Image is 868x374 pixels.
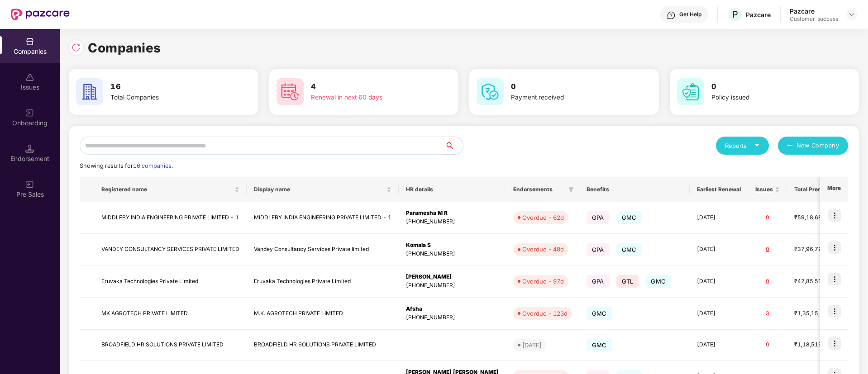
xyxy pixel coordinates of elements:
[247,330,399,361] td: BROADFIELD HR SOLUTIONS PRIVATE LIMITED
[828,273,841,285] img: icon
[25,180,34,189] img: svg+xml;base64,PHN2ZyB3aWR0aD0iMjAiIGhlaWdodD0iMjAiIHZpZXdCb3g9IjAgMCAyMCAyMCIgZmlsbD0ibm9uZSIgeG...
[133,162,173,169] span: 16 companies.
[247,298,399,330] td: M.K. AGROTECH PRIVATE LIMITED
[311,81,425,93] h3: 4
[711,81,825,93] h3: 0
[755,277,780,286] div: 0
[711,93,825,103] div: Policy issued
[72,43,81,52] img: svg+xml;base64,PHN2ZyBpZD0iUmVsb2FkLTMyeDMyIiB4bWxucz0iaHR0cDovL3d3dy53My5vcmcvMjAwMC9zdmciIHdpZH...
[732,9,738,20] span: P
[748,177,787,202] th: Issues
[778,137,848,155] button: plusNew Company
[444,142,463,149] span: search
[690,202,748,234] td: [DATE]
[690,298,748,330] td: [DATE]
[679,11,701,18] div: Get Help
[794,245,839,254] div: ₹37,96,798.68
[828,209,841,222] img: icon
[477,78,504,105] img: svg+xml;base64,PHN2ZyB4bWxucz0iaHR0cDovL3d3dy53My5vcmcvMjAwMC9zdmciIHdpZHRoPSI2MCIgaGVpZ2h0PSI2MC...
[247,265,399,298] td: Eruvaka Technologies Private Limited
[794,309,839,318] div: ₹1,35,15,875.76
[667,11,676,20] img: svg+xml;base64,PHN2ZyBpZD0iSGVscC0zMngzMiIgeG1sbnM9Imh0dHA6Ly93d3cudzMub3JnLzIwMDAvc3ZnIiB3aWR0aD...
[828,305,841,317] img: icon
[587,307,612,320] span: GMC
[794,186,833,193] span: Total Premium
[406,273,499,281] div: [PERSON_NAME]
[755,341,780,349] div: 0
[25,144,34,153] img: svg+xml;base64,PHN2ZyB3aWR0aD0iMTQuNSIgaGVpZ2h0PSIxNC41IiB2aWV3Qm94PSIwIDAgMTYgMTYiIGZpbGw9Im5vbm...
[690,265,748,298] td: [DATE]
[690,330,748,361] td: [DATE]
[568,187,574,192] span: filter
[579,177,690,202] th: Benefits
[94,298,247,330] td: MK AGROTECH PRIVATE LIMITED
[794,341,839,349] div: ₹1,18,519.2
[513,186,565,193] span: Endorsements
[755,213,780,222] div: 0
[755,309,780,318] div: 3
[94,202,247,234] td: MIDDLEBY INDIA ENGINEERING PRIVATE LIMITED - 1
[787,142,793,150] span: plus
[94,177,247,202] th: Registered name
[690,177,748,202] th: Earliest Renewal
[794,277,839,286] div: ₹42,85,519.76
[677,78,704,105] img: svg+xml;base64,PHN2ZyB4bWxucz0iaHR0cDovL3d3dy53My5vcmcvMjAwMC9zdmciIHdpZHRoPSI2MCIgaGVpZ2h0PSI2MC...
[522,277,564,286] div: Overdue - 97d
[587,243,610,256] span: GPA
[406,250,499,258] div: [PHONE_NUMBER]
[88,38,161,58] h1: Companies
[587,275,610,288] span: GPA
[645,275,671,288] span: GMC
[399,177,506,202] th: HR details
[80,162,173,169] span: Showing results for
[828,337,841,350] img: icon
[406,218,499,226] div: [PHONE_NUMBER]
[725,141,760,150] div: Reports
[755,186,773,193] span: Issues
[755,245,780,254] div: 0
[587,211,610,224] span: GPA
[848,11,855,18] img: svg+xml;base64,PHN2ZyBpZD0iRHJvcGRvd24tMzJ4MzIiIHhtbG5zPSJodHRwOi8vd3d3LnczLm9yZy8yMDAwL3N2ZyIgd2...
[746,10,771,19] div: Pazcare
[820,177,848,202] th: More
[522,309,568,318] div: Overdue - 123d
[110,81,224,93] h3: 16
[794,213,839,222] div: ₹59,18,680.58
[94,330,247,361] td: BROADFIELD HR SOLUTIONS PRIVATE LIMITED
[311,93,425,103] div: Renewal in next 60 days
[616,211,642,224] span: GMC
[101,186,233,193] span: Registered name
[790,15,838,23] div: Customer_success
[406,241,499,250] div: Komala S
[690,234,748,266] td: [DATE]
[25,37,34,46] img: svg+xml;base64,PHN2ZyBpZD0iQ29tcGFuaWVzIiB4bWxucz0iaHR0cDovL3d3dy53My5vcmcvMjAwMC9zdmciIHdpZHRoPS...
[616,243,642,256] span: GMC
[828,241,841,254] img: icon
[587,339,612,351] span: GMC
[754,142,760,148] span: caret-down
[616,275,639,288] span: GTL
[406,281,499,290] div: [PHONE_NUMBER]
[522,213,564,222] div: Overdue - 62d
[277,78,304,105] img: svg+xml;base64,PHN2ZyB4bWxucz0iaHR0cDovL3d3dy53My5vcmcvMjAwMC9zdmciIHdpZHRoPSI2MCIgaGVpZ2h0PSI2MC...
[796,141,839,150] span: New Company
[522,341,542,350] div: [DATE]
[76,78,103,105] img: svg+xml;base64,PHN2ZyB4bWxucz0iaHR0cDovL3d3dy53My5vcmcvMjAwMC9zdmciIHdpZHRoPSI2MCIgaGVpZ2h0PSI2MC...
[25,109,34,118] img: svg+xml;base64,PHN2ZyB3aWR0aD0iMjAiIGhlaWdodD0iMjAiIHZpZXdCb3g9IjAgMCAyMCAyMCIgZmlsbD0ibm9uZSIgeG...
[787,177,847,202] th: Total Premium
[110,93,224,103] div: Total Companies
[567,184,576,195] span: filter
[406,305,499,313] div: Afsha
[247,202,399,234] td: MIDDLEBY INDIA ENGINEERING PRIVATE LIMITED - 1
[522,245,564,254] div: Overdue - 48d
[406,313,499,322] div: [PHONE_NUMBER]
[94,234,247,266] td: VANDEY CONSULTANCY SERVICES PRIVATE LIMITED
[247,234,399,266] td: Vandey Consultancy Services Private limited
[511,93,625,103] div: Payment received
[25,73,34,82] img: svg+xml;base64,PHN2ZyBpZD0iSXNzdWVzX2Rpc2FibGVkIiB4bWxucz0iaHR0cDovL3d3dy53My5vcmcvMjAwMC9zdmciIH...
[406,209,499,218] div: Paramesha M R
[94,265,247,298] td: Eruvaka Technologies Private Limited
[444,137,463,155] button: search
[254,186,385,193] span: Display name
[790,7,838,15] div: Pazcare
